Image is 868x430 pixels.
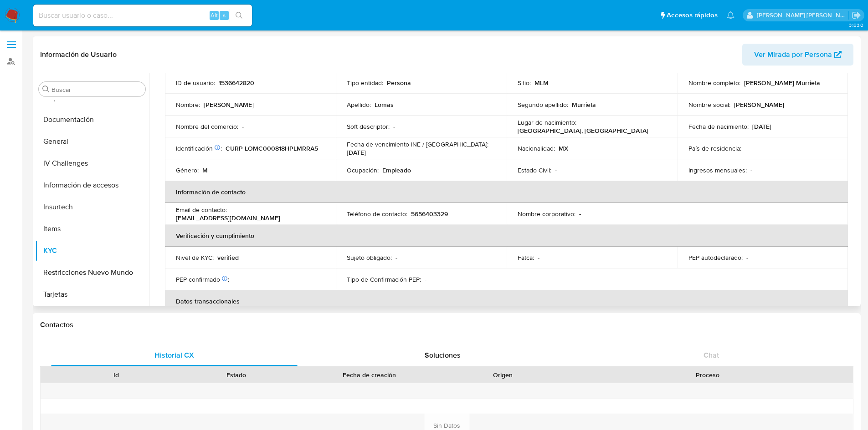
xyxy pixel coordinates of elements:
p: Nombre : [176,101,200,109]
p: - [579,210,581,218]
p: Fatca : [518,253,534,262]
p: Identificación : [176,144,222,152]
div: Fecha de creación [303,370,437,379]
button: Restricciones Nuevo Mundo [35,262,149,283]
p: Segundo apellido : [518,101,568,109]
p: M [202,166,208,174]
p: Nacionalidad : [518,144,555,152]
p: Ocupación : [347,166,379,174]
p: Género : [176,166,199,174]
button: Items [35,218,149,240]
button: search-icon [230,9,248,22]
div: Proceso [569,370,847,379]
span: Historial CX [154,350,194,360]
input: Buscar [51,86,142,94]
p: Email de contacto : [176,206,227,214]
th: Verificación y cumplimiento [165,225,848,247]
h1: Contactos [40,320,853,329]
p: Fecha de vencimiento INE / [GEOGRAPHIC_DATA] : [347,140,488,148]
button: Insurtech [35,196,149,218]
p: ext_jesssali@mercadolibre.com.mx [757,11,849,20]
p: Fecha de nacimiento : [688,122,749,131]
p: Nombre corporativo : [518,210,575,218]
div: Estado [183,370,290,379]
p: [DATE] [752,122,771,131]
p: PEP autodeclarado : [688,253,743,262]
p: 5656403329 [411,210,448,218]
p: - [746,253,748,262]
p: 1536642820 [219,79,254,87]
button: KYC [35,240,149,262]
div: Origen [449,370,556,379]
button: General [35,131,149,152]
p: [PERSON_NAME] [734,101,784,109]
p: MLM [534,79,549,87]
button: IV Challenges [35,152,149,174]
p: Teléfono de contacto : [347,210,407,218]
a: Salir [852,10,861,20]
p: Apellido : [347,101,371,109]
p: Tipo de Confirmación PEP : [347,275,421,283]
p: Nombre completo : [688,79,740,87]
span: Ver Mirada por Persona [754,44,832,66]
span: Alt [211,11,218,20]
p: - [393,122,395,131]
p: CURP LOMC000818HPLMRRA5 [226,144,318,152]
button: Ver Mirada por Persona [742,44,853,66]
p: Empleado [382,166,411,174]
p: Nivel de KYC : [176,253,214,262]
p: País de residencia : [688,144,741,152]
p: Nombre del comercio : [176,122,238,131]
span: s [223,11,226,20]
p: verified [217,253,239,262]
h1: Información de Usuario [40,50,117,59]
th: Datos transaccionales [165,290,848,312]
span: Soluciones [425,350,461,360]
p: - [750,166,752,174]
p: Nombre social : [688,101,730,109]
a: Notificaciones [727,11,734,19]
p: [PERSON_NAME] Murrieta [744,79,820,87]
p: [DATE] [347,148,366,157]
p: - [745,144,747,152]
p: Ingresos mensuales : [688,166,747,174]
p: Persona [387,79,411,87]
span: Accesos rápidos [667,10,718,20]
p: [GEOGRAPHIC_DATA], [GEOGRAPHIC_DATA] [518,126,648,135]
input: Buscar usuario o caso... [33,10,252,21]
p: - [395,253,397,262]
p: Tipo entidad : [347,79,383,87]
p: MX [559,144,568,152]
p: - [242,122,244,131]
button: Tarjetas [35,283,149,305]
p: Murrieta [572,101,596,109]
p: [EMAIL_ADDRESS][DOMAIN_NAME] [176,214,280,222]
p: Lugar de nacimiento : [518,118,576,126]
p: Estado Civil : [518,166,551,174]
p: Soft descriptor : [347,122,390,131]
button: Buscar [42,86,50,93]
p: [PERSON_NAME] [204,101,254,109]
button: Documentación [35,109,149,131]
p: ID de usuario : [176,79,215,87]
p: PEP confirmado : [176,275,229,283]
span: Chat [704,350,719,360]
p: - [555,166,557,174]
p: Sujeto obligado : [347,253,392,262]
p: Sitio : [518,79,531,87]
th: Información de contacto [165,181,848,203]
button: Información de accesos [35,174,149,196]
p: - [538,253,539,262]
div: Id [63,370,170,379]
p: - [425,275,426,283]
p: Lomas [375,101,394,109]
